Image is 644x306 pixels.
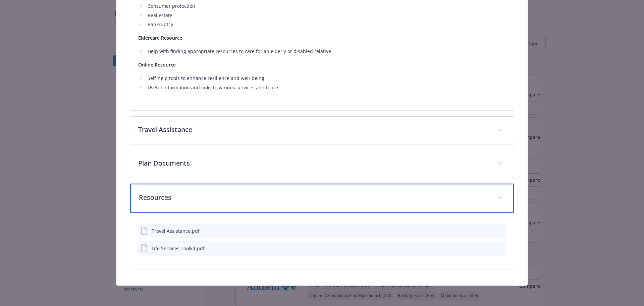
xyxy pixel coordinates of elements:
[146,11,506,19] li: Real estate
[130,213,514,269] div: Resources
[486,245,492,252] button: download file
[130,184,514,213] div: Resources
[146,74,506,82] li: Self-help tools to enhance resilience and well-being
[497,227,503,234] button: preview file
[152,245,205,252] div: Life Services Toolkit.pdf
[138,158,490,168] p: Plan Documents
[139,192,489,203] p: Resources
[130,117,514,144] div: Travel Assistance
[146,84,506,92] li: Useful information and links to various services and topics
[146,2,506,10] li: Consumer protection
[138,61,176,68] strong: Online Resource
[486,227,492,234] button: download file
[152,227,200,234] div: Travel Assistance.pdf
[146,20,506,29] li: Bankruptcy
[138,125,490,135] p: Travel Assistance
[146,47,506,55] li: Help with finding appropriate resources to care for an elderly or disabled relative
[130,150,514,178] div: Plan Documents
[497,245,503,252] button: preview file
[138,35,182,41] strong: Eldercare Resource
